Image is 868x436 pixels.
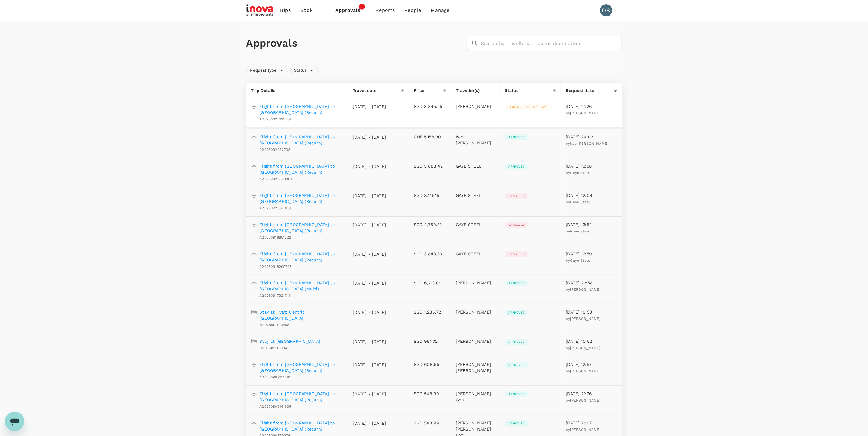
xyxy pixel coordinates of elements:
span: Approved [505,310,528,315]
span: A20250917921741 [260,293,290,298]
span: [PERSON_NAME] [570,427,601,432]
p: [PERSON_NAME] [PERSON_NAME] [456,361,495,374]
span: Canceled [505,252,528,256]
p: [DATE] 13:58 [566,163,617,169]
span: by [566,258,590,263]
p: SGD 4,760.31 [414,222,446,228]
span: by [566,229,590,233]
p: [DATE] 21:07 [566,420,617,426]
div: Status [505,87,553,94]
span: A20250929373894 [260,177,293,181]
div: Price [414,87,443,94]
a: Flight from [GEOGRAPHIC_DATA] to [GEOGRAPHIC_DATA] (Return) [260,192,343,204]
div: Status [290,66,318,75]
span: by [566,317,600,321]
span: Manage [431,7,449,14]
div: Request date [566,87,614,94]
p: [DATE] - [DATE] [353,362,386,368]
span: Gaye Steel [570,229,590,233]
span: Trips [279,7,291,14]
span: Approvals [336,7,366,14]
span: [PERSON_NAME] [570,287,601,292]
span: [PERSON_NAME] [570,398,601,402]
p: [PERSON_NAME] [456,309,495,315]
span: Approved [505,340,528,344]
a: Flight from [GEOGRAPHIC_DATA] to [GEOGRAPHIC_DATA] (Return) [260,222,343,234]
span: by [566,200,590,204]
p: [DATE] - [DATE] [353,134,386,140]
a: Flight from [GEOGRAPHIC_DATA] to [GEOGRAPHIC_DATA] (Multi) [260,280,343,292]
span: Request type [247,68,280,73]
span: Pending final approval [505,105,552,109]
a: Flight from [GEOGRAPHIC_DATA] to [GEOGRAPHIC_DATA] (Return) [260,163,343,175]
span: Status [290,68,310,73]
p: SGD 8,145.15 [414,192,446,198]
span: H2025091010408 [260,323,290,327]
div: Request type [246,66,288,75]
a: Flight from [GEOGRAPHIC_DATA] to [GEOGRAPHIC_DATA] (Return) [260,420,343,432]
p: [DATE] 22:58 [566,280,617,286]
span: [PERSON_NAME] [570,369,601,373]
p: [DATE] 10:53 [566,309,617,315]
input: Search by travellers, trips, or destination [481,36,622,51]
span: A20250929879131 [260,206,291,210]
p: [DATE] - [DATE] [353,420,386,426]
p: SGD 548.99 [414,391,446,397]
p: SGD 1,286.72 [414,309,446,315]
p: [DATE] - [DATE] [353,309,386,315]
span: Approved [505,392,528,396]
p: [DATE] 10:52 [566,338,617,344]
p: [DATE] 12:59 [566,251,617,257]
p: Trip Details [251,87,343,94]
a: Stay at [GEOGRAPHIC_DATA] [260,338,320,344]
span: by [566,141,608,146]
span: People [405,7,421,14]
p: [PERSON_NAME] [456,103,495,109]
p: [DATE] - [DATE] [353,391,386,397]
div: Travel date [353,87,401,94]
span: H2025091010341 [260,346,289,350]
span: by [566,346,600,350]
p: SGD 3,845.25 [414,103,446,109]
span: Gaye Steel [570,200,590,204]
a: Stay at Hyatt Centric [GEOGRAPHIC_DATA] [260,309,343,321]
p: [DATE] 17:26 [566,103,617,109]
p: SGD 6,213.09 [414,280,446,286]
a: Flight from [GEOGRAPHIC_DATA] to [GEOGRAPHIC_DATA] (Return) [260,251,343,263]
span: Iwo [PERSON_NAME] [570,141,609,146]
span: Approved [505,421,528,426]
span: by [566,369,600,373]
span: by [566,287,600,292]
span: A20250918290725 [260,264,292,269]
span: A20250918851522 [260,235,291,239]
span: [PERSON_NAME] [570,346,601,350]
p: [DATE] - [DATE] [353,251,386,257]
p: [PERSON_NAME] Goh [456,391,495,403]
p: [DATE] 21:26 [566,391,617,397]
span: by [566,171,590,175]
span: Book [301,7,313,14]
p: GAYE STEEL [456,251,495,257]
span: Canceled [505,223,528,227]
p: [DATE] - [DATE] [353,104,386,110]
p: Traveller(s) [456,87,495,94]
p: [PERSON_NAME] [456,280,495,286]
a: Flight from [GEOGRAPHIC_DATA] to [GEOGRAPHIC_DATA] (Return) [260,391,343,403]
a: Flight from [GEOGRAPHIC_DATA] to [GEOGRAPHIC_DATA] (Return) [260,103,343,115]
img: iNova Pharmaceuticals [246,4,274,17]
span: Approved [505,281,528,285]
div: DS [600,4,612,16]
p: Flight from [GEOGRAPHIC_DATA] to [GEOGRAPHIC_DATA] (Return) [260,134,343,146]
span: Gaye Steel [570,258,590,263]
span: Canceled [505,194,528,198]
span: Approved [505,165,528,169]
